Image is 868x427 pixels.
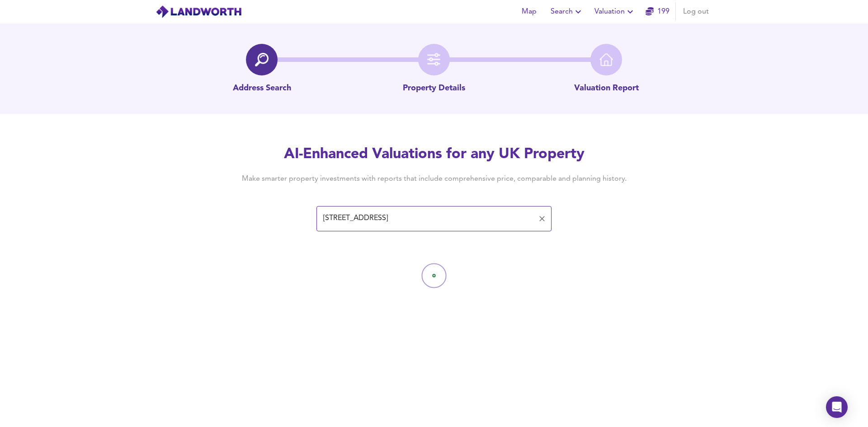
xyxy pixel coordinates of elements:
[574,83,639,94] p: Valuation Report
[514,3,543,21] button: Map
[228,174,640,184] h4: Make smarter property investments with reports that include comprehensive price, comparable and p...
[156,5,242,19] img: logo
[389,230,479,321] img: Loading...
[255,53,269,66] img: search-icon
[594,5,636,18] span: Valuation
[518,5,540,18] span: Map
[551,5,584,18] span: Search
[646,5,670,18] a: 199
[679,3,712,21] button: Log out
[536,212,548,225] button: Clear
[826,396,848,418] div: Open Intercom Messenger
[427,53,441,66] img: filter-icon
[683,5,709,18] span: Log out
[591,3,639,21] button: Valuation
[233,83,291,94] p: Address Search
[321,210,534,227] input: Enter a postcode to start...
[643,3,672,21] button: 199
[599,53,613,66] img: home-icon
[228,145,640,164] h2: AI-Enhanced Valuations for any UK Property
[403,83,465,94] p: Property Details
[547,3,587,21] button: Search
